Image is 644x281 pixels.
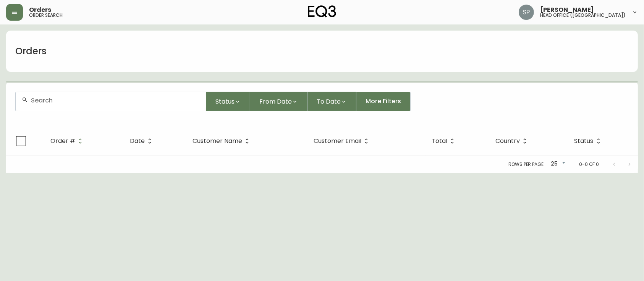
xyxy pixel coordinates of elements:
[250,92,307,111] button: From Date
[495,139,520,143] span: Country
[259,97,292,106] span: From Date
[574,139,594,143] span: Status
[432,139,447,143] span: Total
[314,138,371,145] span: Customer Email
[307,92,356,111] button: To Date
[432,138,457,145] span: Total
[193,138,252,145] span: Customer Name
[29,13,63,18] h5: order search
[15,45,47,58] h1: Orders
[130,139,145,143] span: Date
[193,139,242,143] span: Customer Name
[540,13,626,18] h5: head office ([GEOGRAPHIC_DATA])
[29,7,51,13] span: Orders
[574,138,604,145] span: Status
[356,92,411,111] button: More Filters
[308,5,336,18] img: logo
[366,97,401,106] span: More Filters
[215,97,235,106] span: Status
[519,5,534,20] img: 0cb179e7bf3690758a1aaa5f0aafa0b4
[548,158,567,171] div: 25
[508,161,545,168] p: Rows per page:
[314,139,361,143] span: Customer Email
[130,138,155,145] span: Date
[540,7,594,13] span: [PERSON_NAME]
[206,92,250,111] button: Status
[31,97,200,104] input: Search
[317,97,341,106] span: To Date
[495,138,530,145] span: Country
[50,138,85,145] span: Order #
[50,139,75,143] span: Order #
[579,161,599,168] p: 0-0 of 0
